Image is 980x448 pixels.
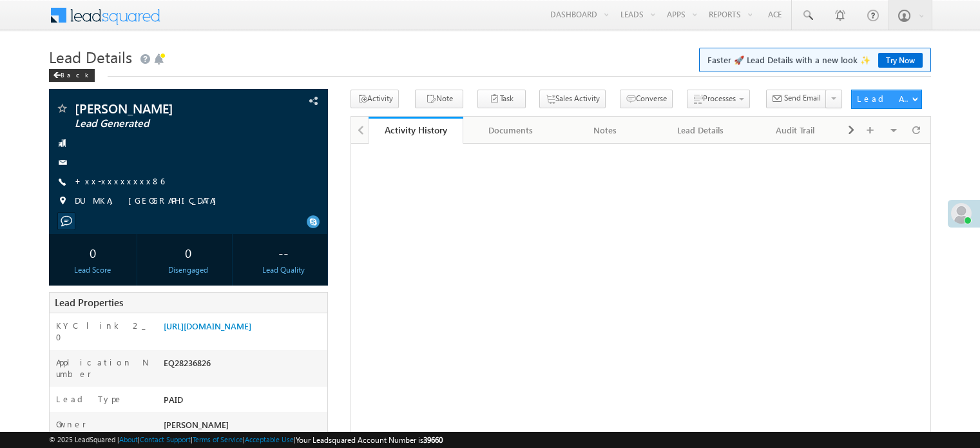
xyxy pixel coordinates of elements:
div: Back [49,69,95,82]
button: Send Email [766,90,827,108]
span: Faster 🚀 Lead Details with a new look ✨ [707,54,923,66]
a: +xx-xxxxxxxx86 [75,175,164,186]
a: Audit Trail [749,117,843,144]
label: Application Number [56,356,150,380]
span: Lead Generated [75,117,247,130]
a: Activity History [369,117,463,144]
button: Activity [351,90,399,108]
div: EQ28236826 [160,356,327,375]
a: About [119,435,138,443]
a: Terms of Service [193,435,243,443]
span: DUMKA, [GEOGRAPHIC_DATA] [75,195,223,208]
span: Send Email [784,92,821,104]
div: Lead Actions [857,93,912,104]
span: © 2025 LeadSquared | | | | | [49,434,443,446]
div: 0 [148,240,229,264]
a: Contact Support [140,435,191,443]
a: Lead Details [653,117,748,144]
button: Task [477,90,526,108]
label: KYC link 2_0 [56,320,150,343]
div: Audit Trail [759,122,832,138]
span: Lead Details [49,46,132,67]
span: Lead Properties [55,296,123,309]
label: Lead Type [56,393,123,405]
span: Your Leadsquared Account Number is [296,435,443,445]
span: [PERSON_NAME] [164,419,229,430]
button: Sales Activity [539,90,606,108]
div: Lead Details [664,122,736,138]
a: Notes [559,117,653,144]
span: 39660 [423,435,443,445]
label: Owner [56,418,86,430]
button: Note [415,90,463,108]
div: Activity History [378,124,454,136]
button: Lead Actions [851,90,922,109]
a: Documents [463,117,558,144]
span: [PERSON_NAME] [75,102,247,115]
a: Acceptable Use [245,435,294,443]
button: Converse [620,90,673,108]
a: Try Now [878,53,923,68]
div: Lead Score [52,264,133,276]
div: 0 [52,240,133,264]
div: Lead Quality [243,264,324,276]
div: PAID [160,393,327,411]
a: Back [49,68,101,79]
div: Notes [569,122,642,138]
div: -- [243,240,324,264]
span: Processes [703,93,736,103]
button: Processes [687,90,750,108]
div: Disengaged [148,264,229,276]
div: Documents [474,122,546,138]
a: [URL][DOMAIN_NAME] [164,320,251,331]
